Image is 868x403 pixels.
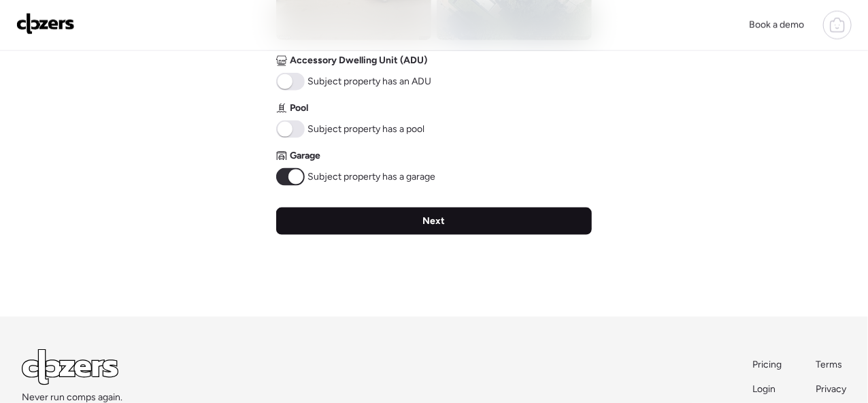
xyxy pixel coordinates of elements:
a: Login [752,383,783,396]
span: Next [423,214,446,228]
span: Login [752,383,775,395]
span: Accessory Dwelling Unit (ADU) [290,54,427,67]
span: Pricing [752,359,782,370]
span: Subject property has an ADU [307,75,431,88]
span: Privacy [816,383,846,395]
span: Subject property has a pool [307,123,424,136]
img: Logo [16,13,75,35]
a: Pricing [752,358,783,372]
span: Pool [290,101,308,115]
a: Terms [816,358,846,372]
span: Subject property has a garage [307,170,435,184]
a: Privacy [816,383,846,396]
span: Terms [816,359,842,370]
span: Book a demo [749,19,804,31]
img: Logo Light [22,349,118,385]
span: Garage [290,149,320,163]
